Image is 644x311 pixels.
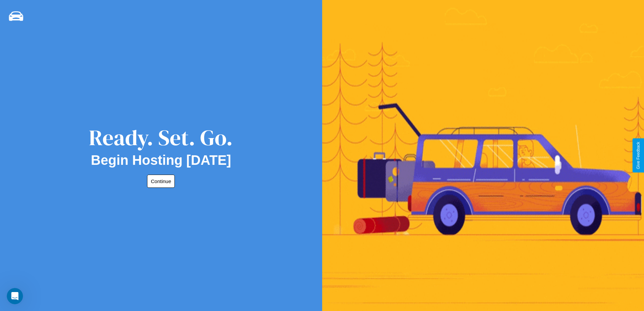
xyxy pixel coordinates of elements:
button: Continue [147,175,175,188]
div: Give Feedback [636,142,641,169]
div: Ready. Set. Go. [89,123,233,153]
h2: Begin Hosting [DATE] [91,153,231,168]
iframe: Intercom live chat [7,288,23,304]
